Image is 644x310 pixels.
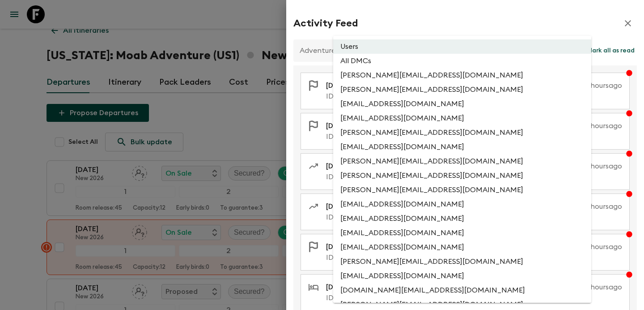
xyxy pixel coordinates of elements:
[333,283,591,297] li: [DOMAIN_NAME][EMAIL_ADDRESS][DOMAIN_NAME]
[333,39,591,54] li: Users
[333,111,591,125] li: [EMAIL_ADDRESS][DOMAIN_NAME]
[333,125,591,140] li: [PERSON_NAME][EMAIL_ADDRESS][DOMAIN_NAME]
[333,82,591,97] li: [PERSON_NAME][EMAIL_ADDRESS][DOMAIN_NAME]
[333,197,591,211] li: [EMAIL_ADDRESS][DOMAIN_NAME]
[333,183,591,197] li: [PERSON_NAME][EMAIL_ADDRESS][DOMAIN_NAME]
[333,54,591,68] li: All DMCs
[333,226,591,240] li: [EMAIL_ADDRESS][DOMAIN_NAME]
[333,97,591,111] li: [EMAIL_ADDRESS][DOMAIN_NAME]
[333,168,591,183] li: [PERSON_NAME][EMAIL_ADDRESS][DOMAIN_NAME]
[333,140,591,154] li: [EMAIL_ADDRESS][DOMAIN_NAME]
[333,240,591,254] li: [EMAIL_ADDRESS][DOMAIN_NAME]
[333,211,591,226] li: [EMAIL_ADDRESS][DOMAIN_NAME]
[333,269,591,283] li: [EMAIL_ADDRESS][DOMAIN_NAME]
[333,68,591,82] li: [PERSON_NAME][EMAIL_ADDRESS][DOMAIN_NAME]
[333,154,591,168] li: [PERSON_NAME][EMAIL_ADDRESS][DOMAIN_NAME]
[333,254,591,269] li: [PERSON_NAME][EMAIL_ADDRESS][DOMAIN_NAME]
